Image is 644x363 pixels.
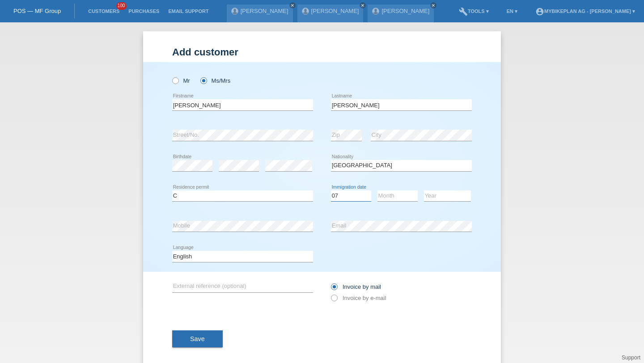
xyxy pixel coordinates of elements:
i: close [431,3,436,8]
a: close [360,2,366,8]
a: account_circleMybikeplan AG - [PERSON_NAME] ▾ [531,8,640,14]
input: Invoice by e-mail [331,295,337,306]
i: build [459,7,468,16]
i: close [290,3,295,8]
input: Mr [172,77,178,83]
input: Ms/Mrs [200,77,206,83]
i: close [360,3,365,8]
a: close [430,2,436,8]
a: [PERSON_NAME] [381,8,429,14]
a: Customers [84,8,124,14]
a: POS — MF Group [13,8,61,14]
i: account_circle [535,7,544,16]
span: Save [190,335,205,342]
label: Mr [172,77,190,84]
a: [PERSON_NAME] [311,8,359,14]
label: Invoice by mail [331,283,381,290]
button: Save [172,330,223,347]
a: Purchases [124,8,164,14]
h1: Add customer [172,46,472,58]
a: Support [622,355,640,361]
a: buildTools ▾ [454,8,493,14]
label: Invoice by e-mail [331,295,386,301]
a: Email Support [164,8,213,14]
a: EN ▾ [502,8,522,14]
input: Invoice by mail [331,283,337,295]
a: [PERSON_NAME] [241,8,288,14]
a: close [289,2,296,8]
label: Ms/Mrs [200,77,230,84]
span: 100 [116,2,127,10]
